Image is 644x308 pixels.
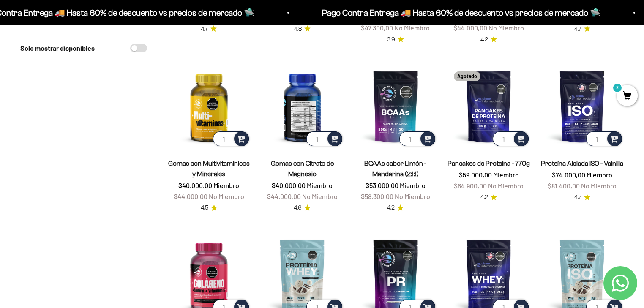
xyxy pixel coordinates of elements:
[201,25,208,34] span: 4.7
[493,171,519,179] span: Miembro
[574,193,581,202] span: 4.7
[552,171,585,179] span: $74.000,00
[294,203,311,213] a: 4.64.6 de 5.0 estrellas
[395,192,430,200] span: No Miembro
[448,160,530,167] a: Pancakes de Proteína - 770g
[366,181,398,189] span: $53.000,00
[174,192,207,200] span: $44.000,00
[459,171,492,179] span: $59.000,00
[209,192,244,200] span: No Miembro
[213,181,239,189] span: Miembro
[364,160,426,177] a: BCAAs sabor Limón - Mandarina (2:1:1)
[480,193,488,202] span: 4.2
[20,43,95,54] label: Solo mostrar disponibles
[201,203,217,213] a: 4.54.5 de 5.0 estrellas
[361,24,393,32] span: $47.300,00
[387,35,404,44] a: 3.93.9 de 5.0 estrellas
[361,192,393,200] span: $58.300,00
[480,35,497,44] a: 4.24.2 de 5.0 estrellas
[294,203,302,213] span: 4.6
[587,171,612,179] span: Miembro
[612,83,622,93] mark: 2
[488,182,524,190] span: No Miembro
[294,25,302,34] span: 4.8
[387,35,395,44] span: 3.9
[454,182,487,190] span: $64.900,00
[201,203,208,213] span: 4.5
[488,24,524,32] span: No Miembro
[271,160,334,177] a: Gomas con Citrato de Magnesio
[261,65,344,148] img: Gomas con Citrato de Magnesio
[307,181,333,189] span: Miembro
[541,160,623,167] a: Proteína Aislada ISO - Vainilla
[267,192,301,200] span: $44.000,00
[574,25,581,34] span: 4.7
[168,160,250,177] a: Gomas con Multivitamínicos y Minerales
[294,25,311,34] a: 4.84.8 de 5.0 estrellas
[387,203,404,213] a: 4.24.2 de 5.0 estrellas
[453,24,487,32] span: $44.000,00
[574,25,590,34] a: 4.74.7 de 5.0 estrellas
[320,6,599,19] p: Pago Contra Entrega 🚚 Hasta 60% de descuento vs precios de mercado 🛸
[178,181,212,189] span: $40.000,00
[581,182,617,190] span: No Miembro
[400,181,426,189] span: Miembro
[394,24,430,32] span: No Miembro
[480,35,488,44] span: 4.2
[548,182,580,190] span: $81.400,00
[617,92,638,101] a: 2
[480,193,497,202] a: 4.24.2 de 5.0 estrellas
[272,181,306,189] span: $40.000,00
[302,192,338,200] span: No Miembro
[387,203,395,213] span: 4.2
[574,193,590,202] a: 4.74.7 de 5.0 estrellas
[201,25,217,34] a: 4.74.7 de 5.0 estrellas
